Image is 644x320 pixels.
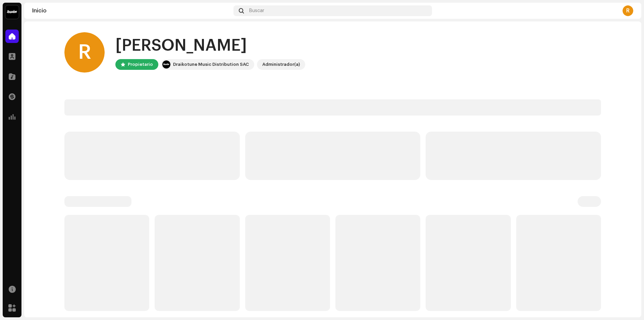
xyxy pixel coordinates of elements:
[128,60,153,68] div: Propietario
[249,8,264,13] span: Buscar
[262,60,300,68] div: Administrador(a)
[32,8,231,13] div: Inicio
[115,35,305,56] div: [PERSON_NAME]
[162,60,170,68] img: 10370c6a-d0e2-4592-b8a2-38f444b0ca44
[64,32,105,73] div: R
[623,5,633,16] div: R
[173,60,249,68] div: Draikotune Music Distribution SAC
[5,5,19,19] img: 10370c6a-d0e2-4592-b8a2-38f444b0ca44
